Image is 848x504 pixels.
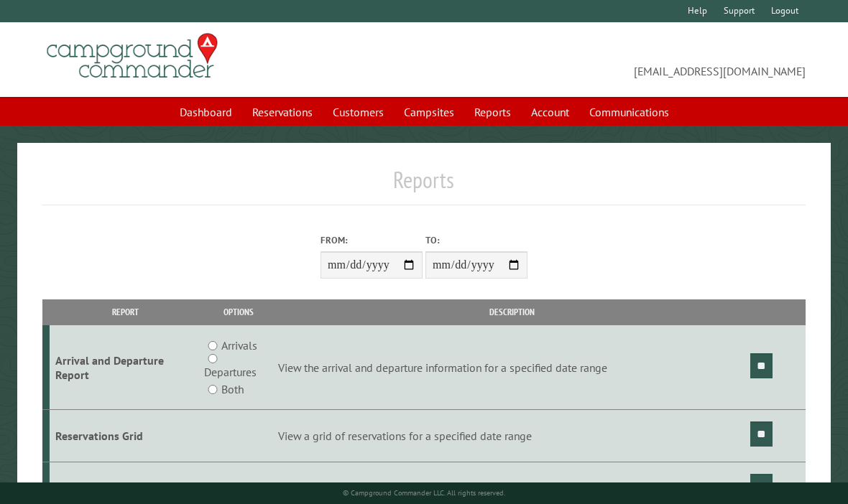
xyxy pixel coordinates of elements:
[425,233,527,247] label: To:
[581,98,678,126] a: Communications
[321,233,423,247] label: From:
[395,98,463,126] a: Campsites
[50,410,202,462] td: Reservations Grid
[244,98,321,126] a: Reservations
[221,337,257,354] label: Arrivals
[204,363,257,381] label: Departures
[50,325,202,410] td: Arrival and Departure Report
[42,166,806,205] h1: Reports
[276,325,748,410] td: View the arrival and departure information for a specified date range
[466,98,520,126] a: Reports
[324,98,392,126] a: Customers
[221,381,244,398] label: Both
[522,98,578,126] a: Account
[202,299,276,325] th: Options
[50,299,202,325] th: Report
[171,98,241,126] a: Dashboard
[276,299,748,325] th: Description
[343,488,505,498] small: © Campground Commander LLC. All rights reserved.
[276,410,748,462] td: View a grid of reservations for a specified date range
[42,28,222,84] img: Campground Commander
[424,39,806,80] span: [EMAIL_ADDRESS][DOMAIN_NAME]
